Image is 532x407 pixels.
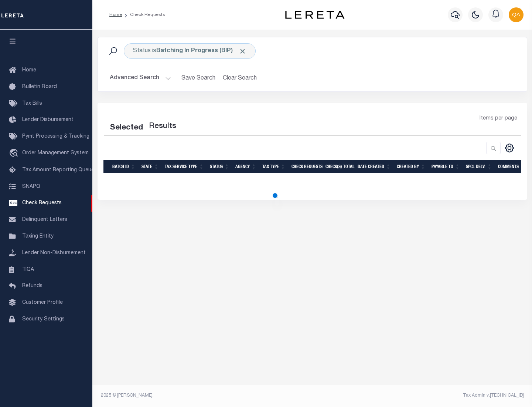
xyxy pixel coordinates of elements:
[207,160,232,173] th: Status
[259,160,289,173] th: Tax Type
[429,160,463,173] th: Payable To
[22,117,74,122] span: Lender Disbursement
[22,217,67,222] span: Delinquent Letters
[355,160,394,173] th: Date Created
[22,300,63,305] span: Customer Profile
[122,11,165,18] li: Check Requests
[239,47,246,55] span: Click to Remove
[22,283,42,289] span: Refunds
[22,134,89,139] span: Pymt Processing & Tracking
[162,160,207,173] th: Tax Service Type
[509,7,524,22] img: svg+xml;base64,PHN2ZyB4bWxucz0iaHR0cDovL3d3dy53My5vcmcvMjAwMC9zdmciIHBvaW50ZXItZXZlbnRzPSJub25lIi...
[22,267,34,272] span: TIQA
[323,160,355,173] th: Check(s) Total
[22,201,62,206] span: Check Requests
[109,13,122,17] a: Home
[289,160,323,173] th: Check Requests
[463,160,495,173] th: Spcl Delv.
[9,149,21,158] i: travel_explore
[124,43,256,59] div: Click to Edit
[22,250,86,256] span: Lender Non-Disbursement
[480,115,517,123] span: Items per page
[177,71,220,85] button: Save Search
[232,160,259,173] th: Agency
[110,71,171,85] button: Advanced Search
[139,160,162,173] th: State
[110,122,143,134] div: Selected
[22,168,94,173] span: Tax Amount Reporting Queue
[394,160,429,173] th: Created By
[22,184,40,189] span: SNAPQ
[22,84,57,90] span: Bulletin Board
[22,101,42,106] span: Tax Bills
[149,121,176,132] label: Results
[22,317,65,322] span: Security Settings
[156,48,246,54] b: Batching In Progress (BIP)
[22,68,36,73] span: Home
[95,392,313,399] div: 2025 © [PERSON_NAME].
[22,151,89,156] span: Order Management System
[495,160,528,173] th: Comments
[285,11,344,19] img: logo-dark.svg
[220,71,260,85] button: Clear Search
[109,160,139,173] th: Batch Id
[318,392,524,399] div: Tax Admin v.[TECHNICAL_ID]
[22,234,54,239] span: Taxing Entity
